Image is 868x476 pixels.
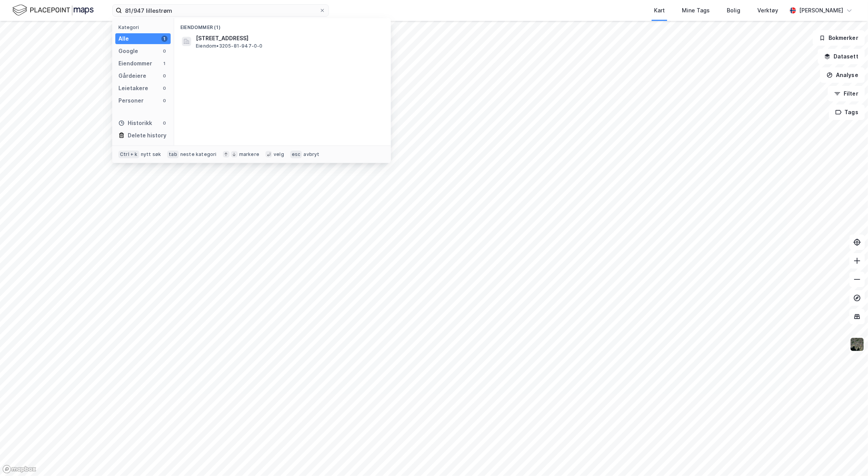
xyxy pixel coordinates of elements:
div: Kart [654,6,665,15]
div: 0 [161,98,168,104]
div: Kategori [118,24,171,30]
div: velg [274,151,284,158]
span: Eiendom • 3205-81-947-0-0 [196,43,263,49]
div: Gårdeiere [118,71,146,80]
div: markere [239,151,259,158]
div: 0 [161,73,168,79]
button: Filter [828,86,865,101]
div: Alle [118,34,129,43]
img: logo.f888ab2527a4732fd821a326f86c7f29.svg [12,3,94,17]
span: [STREET_ADDRESS] [196,34,382,43]
div: Mine Tags [682,6,710,15]
button: Analyse [820,67,865,83]
div: 0 [161,85,168,91]
div: avbryt [303,151,319,158]
div: 0 [161,48,168,54]
div: Kontrollprogram for chat [829,439,868,476]
div: Ctrl + k [118,151,139,158]
div: [PERSON_NAME] [799,6,843,15]
div: 0 [161,120,168,126]
button: Tags [829,104,865,120]
div: esc [290,151,302,158]
input: Søk på adresse, matrikkel, gårdeiere, leietakere eller personer [122,5,319,16]
button: Bokmerker [813,30,865,46]
div: nytt søk [141,151,161,158]
div: Bolig [727,6,740,15]
img: 9k= [850,337,865,352]
div: Historikk [118,118,152,128]
div: Eiendommer (1) [174,18,391,32]
div: Eiendommer [118,59,152,68]
div: Leietakere [118,84,148,93]
button: Datasett [818,49,865,64]
a: Mapbox homepage [2,465,36,474]
iframe: Chat Widget [829,439,868,476]
div: 1 [161,36,168,42]
div: Verktøy [757,6,778,15]
div: Google [118,46,138,56]
div: Personer [118,96,144,105]
div: Delete history [128,131,166,140]
div: tab [167,151,179,158]
div: 1 [161,60,168,67]
div: neste kategori [180,151,217,158]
